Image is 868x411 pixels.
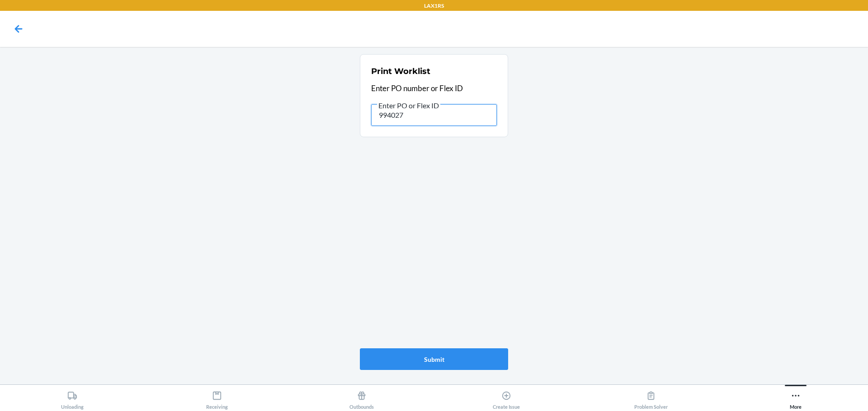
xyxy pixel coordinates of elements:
div: Unloading [61,387,84,410]
span: Enter PO or Flex ID [377,101,440,110]
button: Receiving [145,385,289,410]
div: Receiving [206,387,228,410]
button: Outbounds [289,385,434,410]
input: Enter PO or Flex ID [371,104,497,126]
div: Create Issue [493,387,520,410]
button: Submit [360,348,508,370]
p: LAX1RS [424,2,444,10]
button: Problem Solver [579,385,723,410]
p: Enter PO number or Flex ID [371,83,497,94]
div: Outbounds [349,387,374,410]
h2: Print Worklist [371,65,430,77]
button: More [723,385,868,410]
button: Create Issue [434,385,579,410]
div: Problem Solver [634,387,668,410]
div: More [790,387,802,410]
